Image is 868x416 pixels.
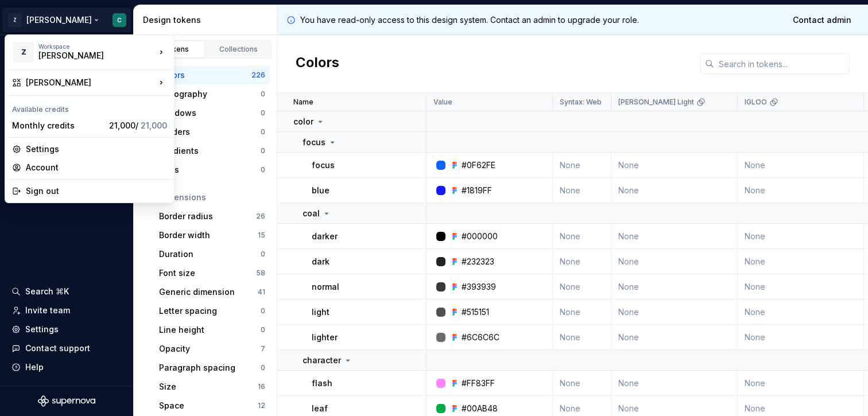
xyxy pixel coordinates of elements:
span: 21,000 / [109,120,167,130]
div: Available credits [7,98,172,116]
div: Settings [26,143,167,155]
div: [PERSON_NAME] [26,77,156,88]
div: [PERSON_NAME] [38,50,136,61]
div: Monthly credits [12,120,104,131]
span: 21,000 [141,120,167,130]
div: Account [26,162,167,173]
div: Workspace [38,43,156,50]
div: Sign out [26,185,167,197]
div: Z [13,42,34,63]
